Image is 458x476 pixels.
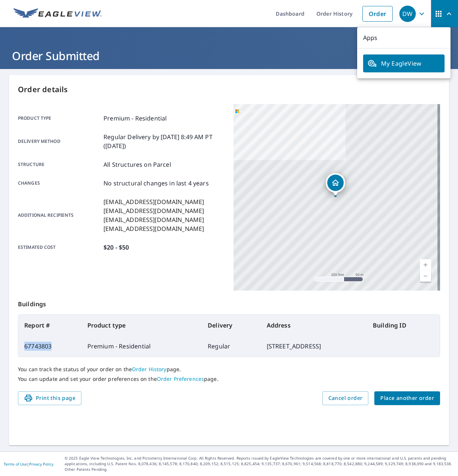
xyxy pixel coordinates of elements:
p: [EMAIL_ADDRESS][DOMAIN_NAME] [103,206,204,215]
p: Estimated cost [18,243,100,252]
p: $20 - $50 [103,243,129,252]
p: Product type [18,114,100,123]
p: Premium - Residential [103,114,167,123]
button: Cancel order [322,391,369,405]
p: | [4,462,53,466]
span: Cancel order [328,394,363,403]
th: Product type [81,315,202,336]
div: Dropped pin, building 1, Residential property, 2601 White Rd Wilmington, NC 28411 [326,173,345,196]
p: [EMAIL_ADDRESS][DOMAIN_NAME] [103,215,204,224]
p: You can track the status of your order on the page. [18,366,440,373]
span: Place another order [380,394,434,403]
a: Terms of Use [4,461,27,467]
p: [EMAIL_ADDRESS][DOMAIN_NAME] [103,197,204,206]
span: My EagleView [368,59,440,68]
p: You can update and set your order preferences on the page. [18,376,440,382]
a: Current Level 17, Zoom In [420,259,431,270]
th: Building ID [367,315,440,336]
th: Delivery [202,315,260,336]
p: Order details [18,84,440,95]
p: © 2025 Eagle View Technologies, Inc. and Pictometry International Corp. All Rights Reserved. Repo... [65,455,454,472]
p: Additional recipients [18,197,100,233]
td: 67743803 [18,336,81,357]
button: Place another order [374,391,440,405]
div: DW [399,6,416,22]
p: Buildings [18,291,440,314]
p: Structure [18,160,100,169]
p: All Structures on Parcel [103,160,171,169]
a: Privacy Policy [29,461,53,467]
span: Print this page [24,394,75,403]
p: Apps [357,27,451,48]
th: Report # [18,315,81,336]
a: Order [362,6,393,22]
th: Address [261,315,367,336]
td: [STREET_ADDRESS] [261,336,367,357]
a: Order History [132,366,167,373]
a: Current Level 17, Zoom Out [420,270,431,282]
p: Changes [18,179,100,188]
button: Print this page [18,391,81,405]
a: Order Preferences [157,375,204,382]
td: Regular [202,336,260,357]
p: Regular Delivery by [DATE] 8:49 AM PT ([DATE]) [103,132,225,150]
h1: Order Submitted [9,48,449,63]
a: My EagleView [363,54,445,72]
p: [EMAIL_ADDRESS][DOMAIN_NAME] [103,224,204,233]
p: Delivery method [18,132,100,150]
p: No structural changes in last 4 years [103,179,209,188]
img: EV Logo [13,8,102,19]
td: Premium - Residential [81,336,202,357]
